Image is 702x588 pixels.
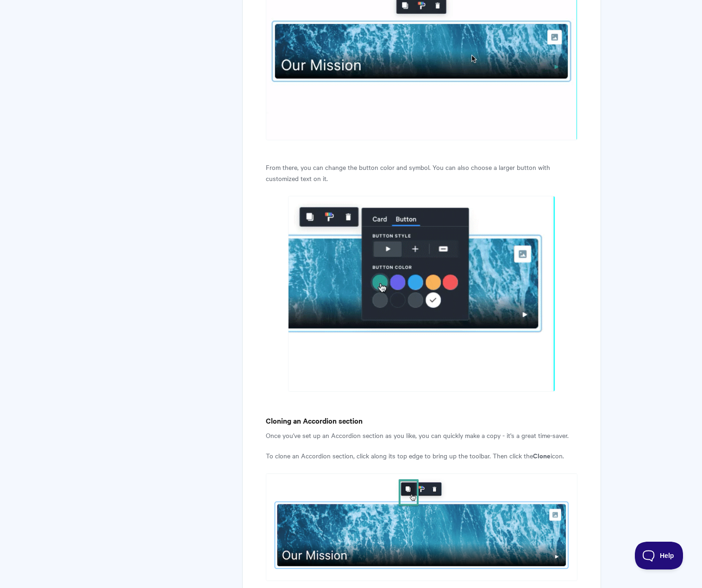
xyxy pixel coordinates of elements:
[266,430,577,441] p: Once you've set up an Accordion section as you like, you can quickly make a copy - it's a great t...
[266,162,577,184] p: From there, you can change the button color and symbol. You can also choose a larger button with ...
[635,542,683,569] iframe: Toggle Customer Support
[266,415,577,426] h4: Cloning an Accordion section
[533,450,551,460] strong: Clone
[266,450,577,461] p: To clone an Accordion section, click along its top edge to bring up the toolbar. Then click the i...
